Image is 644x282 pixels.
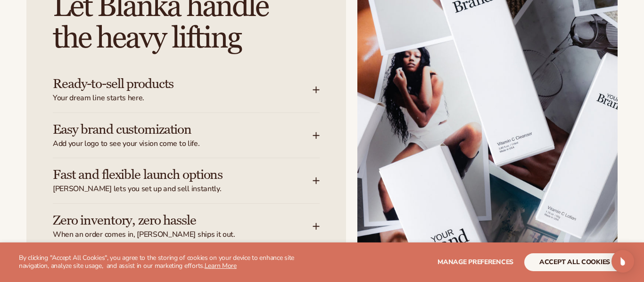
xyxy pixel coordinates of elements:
[205,261,237,270] a: Learn More
[611,250,634,273] div: Open Intercom Messenger
[438,253,513,271] button: Manage preferences
[53,213,284,228] h3: Zero inventory, zero hassle
[53,168,284,182] h3: Fast and flexible launch options
[53,230,313,240] span: When an order comes in, [PERSON_NAME] ships it out.
[53,77,284,91] h3: Ready-to-sell products
[19,254,322,270] p: By clicking "Accept All Cookies", you agree to the storing of cookies on your device to enhance s...
[438,258,513,266] span: Manage preferences
[524,253,625,271] button: accept all cookies
[53,93,313,103] span: Your dream line starts here.
[53,122,284,137] h3: Easy brand customization
[53,139,313,149] span: Add your logo to see your vision come to life.
[53,184,313,194] span: [PERSON_NAME] lets you set up and sell instantly.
